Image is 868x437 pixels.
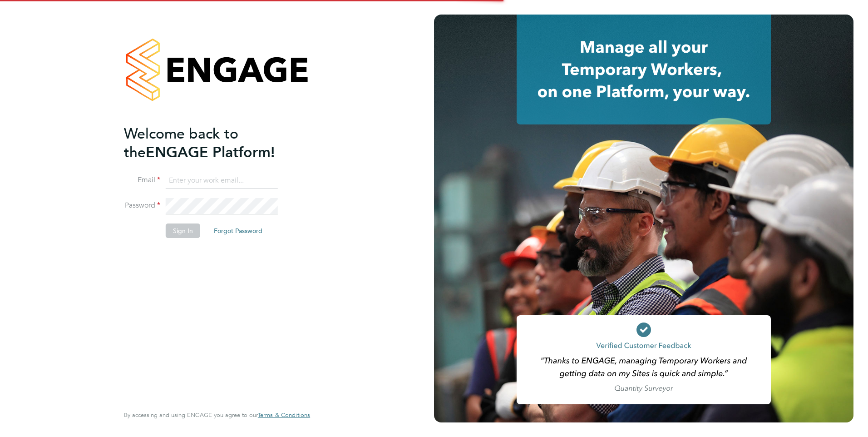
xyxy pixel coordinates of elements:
span: Terms & Conditions [258,411,310,419]
label: Password [124,201,160,210]
a: Terms & Conditions [258,412,310,419]
label: Email [124,175,160,185]
button: Forgot Password [207,223,270,238]
h2: ENGAGE Platform! [124,124,301,162]
span: By accessing and using ENGAGE you agree to our [124,411,310,419]
span: Welcome back to the [124,125,238,161]
input: Enter your work email... [166,173,278,189]
button: Sign In [166,223,200,238]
